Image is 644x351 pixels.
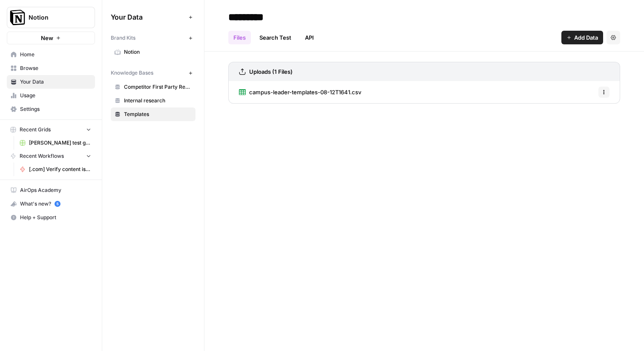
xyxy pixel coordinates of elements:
[111,12,185,22] span: Your Data
[29,139,91,147] span: [PERSON_NAME] test grid
[7,123,95,136] button: Recent Grids
[249,88,361,96] span: campus-leader-templates-08-12T1641.csv
[55,201,60,207] a: 5
[111,45,195,59] a: Notion
[239,62,293,81] a: Uploads (1 Files)
[111,94,195,107] a: Internal research
[111,107,195,121] a: Templates
[20,51,91,58] span: Home
[10,10,25,25] img: Notion Logo
[29,13,80,22] span: Notion
[20,186,91,194] span: AirOps Academy
[16,162,95,176] a: [.com] Verify content is discoverable / indexed
[239,81,361,103] a: campus-leader-templates-08-12T1641.csv
[7,197,95,210] div: What's new?
[7,32,95,44] button: New
[7,211,95,224] button: Help + Support
[56,202,58,206] text: 5
[20,78,91,86] span: Your Data
[20,214,91,221] span: Help + Support
[249,67,293,76] h3: Uploads (1 Files)
[7,61,95,75] a: Browse
[7,197,95,211] button: What's new? 5
[111,34,135,42] span: Brand Kits
[20,126,51,133] span: Recent Grids
[7,102,95,116] a: Settings
[561,31,603,44] button: Add Data
[254,31,296,44] a: Search Test
[41,34,53,42] span: New
[574,33,598,42] span: Add Data
[124,110,192,118] span: Templates
[7,7,95,28] button: Workspace: Notion
[7,48,95,61] a: Home
[124,97,192,104] span: Internal research
[111,80,195,94] a: Competitor First Party Research
[111,69,153,77] span: Knowledge Bases
[20,105,91,113] span: Settings
[29,165,91,173] span: [.com] Verify content is discoverable / indexed
[228,31,251,44] a: Files
[20,152,64,160] span: Recent Workflows
[124,48,192,56] span: Notion
[20,92,91,99] span: Usage
[124,83,192,91] span: Competitor First Party Research
[7,89,95,102] a: Usage
[7,75,95,89] a: Your Data
[16,136,95,150] a: [PERSON_NAME] test grid
[7,150,95,162] button: Recent Workflows
[7,183,95,197] a: AirOps Academy
[20,64,91,72] span: Browse
[300,31,319,44] a: API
